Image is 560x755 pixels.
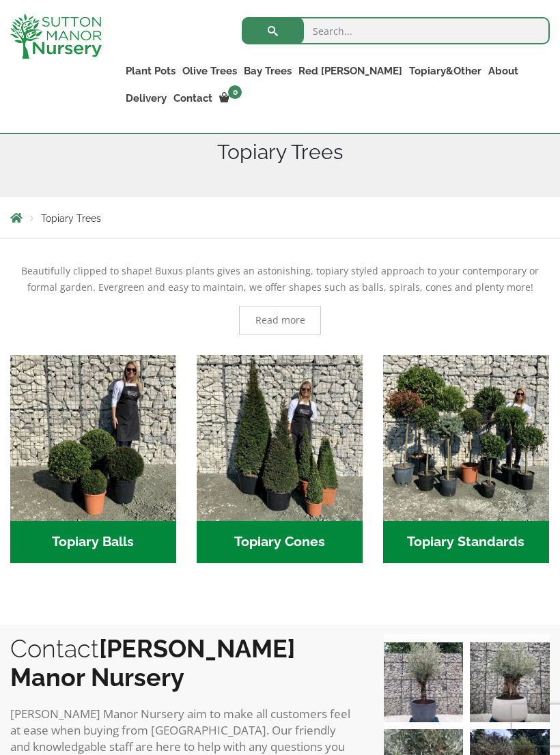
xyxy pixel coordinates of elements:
[10,634,295,692] b: [PERSON_NAME] Manor Nursery
[179,61,240,81] a: Olive Trees
[197,355,363,563] a: Visit product category Topiary Cones
[384,642,464,722] img: A beautiful multi-stem Spanish Olive tree potted in our luxurious fibre clay pots 😍😍
[10,263,550,334] div: Beautifully clipped to shape! Buxus plants gives an astonishing, topiary styled approach to your ...
[240,61,295,81] a: Bay Trees
[295,61,406,81] a: Red [PERSON_NAME]
[10,521,176,563] h2: Topiary Balls
[228,85,242,99] span: 0
[197,521,363,563] h2: Topiary Cones
[406,61,485,81] a: Topiary&Other
[10,355,176,521] img: Topiary Balls
[10,140,550,165] h1: Topiary Trees
[122,61,179,81] a: Plant Pots
[10,212,550,223] nav: Breadcrumbs
[383,521,549,563] h2: Topiary Standards
[197,355,363,521] img: Topiary Cones
[216,89,246,108] a: 0
[170,89,216,108] a: Contact
[383,355,549,563] a: Visit product category Topiary Standards
[485,61,522,81] a: About
[10,634,356,692] h2: Contact
[41,213,101,224] span: Topiary Trees
[255,315,305,325] span: Read more
[383,355,549,521] img: Topiary Standards
[122,89,170,108] a: Delivery
[470,642,550,722] img: Check out this beauty we potted at our nursery today ❤️‍🔥 A huge, ancient gnarled Olive tree plan...
[10,14,102,59] img: logo
[10,355,176,563] a: Visit product category Topiary Balls
[242,17,550,44] input: Search...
